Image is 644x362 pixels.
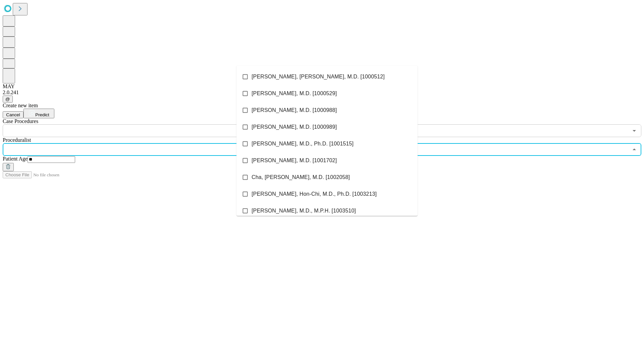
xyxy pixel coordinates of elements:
[3,111,23,118] button: Cancel
[252,89,337,98] span: [PERSON_NAME], M.D. [1000529]
[252,106,337,114] span: [PERSON_NAME], M.D. [1000988]
[252,207,356,215] span: [PERSON_NAME], M.D., M.P.H. [1003510]
[3,103,38,108] span: Create new item
[630,145,639,154] button: Close
[5,97,10,102] span: @
[3,118,38,124] span: Scheduled Procedure
[3,137,31,143] span: Proceduralist
[3,156,28,162] span: Patient Age
[252,140,354,148] span: [PERSON_NAME], M.D., Ph.D. [1001515]
[252,190,377,198] span: [PERSON_NAME], Hon-Chi, M.D., Ph.D. [1003213]
[3,83,641,89] div: MAY
[252,157,337,165] span: [PERSON_NAME], M.D. [1001702]
[630,126,639,135] button: Open
[252,123,337,131] span: [PERSON_NAME], M.D. [1000989]
[252,73,385,81] span: [PERSON_NAME], [PERSON_NAME], M.D. [1000512]
[3,96,13,103] button: @
[6,112,20,117] span: Cancel
[3,89,641,96] div: 2.0.241
[23,109,54,118] button: Predict
[35,112,49,117] span: Predict
[252,173,350,181] span: Cha, [PERSON_NAME], M.D. [1002058]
